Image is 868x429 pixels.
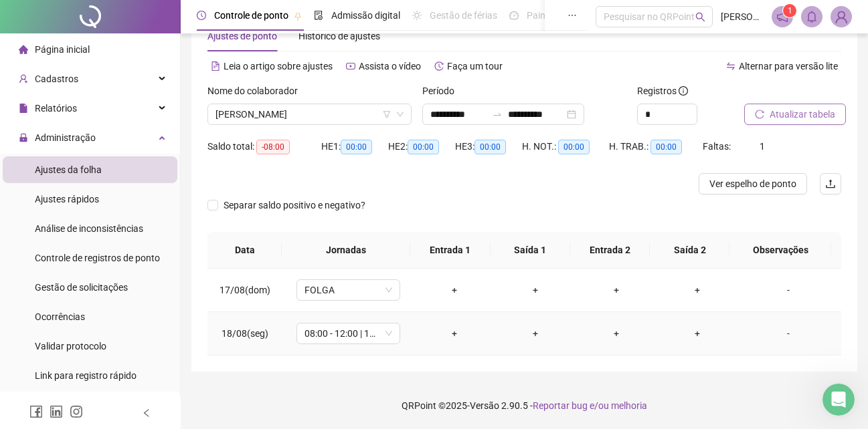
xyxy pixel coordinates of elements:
label: Período [422,84,463,98]
span: search [695,12,705,22]
div: - [749,326,828,341]
div: HE 1: [321,139,388,154]
span: notification [776,11,788,23]
iframe: Intercom live chat [822,384,855,416]
span: 1 [788,6,792,15]
span: Página inicial [35,44,90,55]
span: -08:00 [256,140,290,154]
span: lock [19,133,28,142]
span: Painel do DP [527,10,579,21]
span: Ver espelho de ponto [709,176,796,191]
span: to [492,109,503,120]
span: filter [383,110,391,118]
span: upload [825,178,836,189]
th: Saída 1 [491,232,570,269]
div: Saldo total: [207,139,321,154]
span: Separar saldo positivo e negativo? [218,198,371,212]
span: Administração [35,132,96,143]
span: Atualizar tabela [770,107,835,122]
span: home [19,45,28,54]
th: Saída 2 [650,232,729,269]
span: 00:00 [650,140,682,154]
span: FOLGA [305,280,392,300]
span: history [434,61,444,71]
span: pushpin [294,12,302,20]
span: Relatórios [35,103,77,114]
span: Controle de ponto [214,10,288,21]
sup: 1 [783,4,796,17]
span: Admissão digital [331,10,400,21]
div: + [505,283,565,297]
span: Alternar para versão lite [739,61,838,71]
div: + [424,326,484,341]
span: instagram [70,405,83,418]
span: Faça um tour [447,61,503,71]
span: [PERSON_NAME] [721,9,764,24]
span: Cadastros [35,74,78,84]
span: file-text [211,61,220,71]
span: Link para registro rápido [35,370,137,381]
span: reload [755,110,764,119]
th: Jornadas [282,232,410,269]
span: Controle de registros de ponto [35,253,160,263]
div: HE 3: [455,139,522,154]
label: Nome do colaborador [207,84,307,98]
span: Ajustes da folha [35,164,102,175]
span: Ajustes de ponto [207,31,277,41]
span: left [142,408,151,418]
div: + [424,283,484,297]
span: user-add [19,74,28,84]
span: 18/08(seg) [222,328,268,339]
span: down [396,110,404,118]
div: + [668,283,727,297]
div: + [586,326,646,341]
span: clock-circle [197,11,206,20]
span: Observações [740,243,820,257]
span: 00:00 [558,140,590,154]
span: sun [412,11,422,20]
span: 17/08(dom) [220,285,270,295]
span: 1 [760,141,765,152]
span: Registros [637,84,688,98]
span: linkedin [50,405,63,418]
div: H. NOT.: [522,139,609,154]
div: HE 2: [388,139,455,154]
span: CALEBE FARIAS DOS SANTOS [215,104,404,124]
img: 86344 [831,7,851,27]
div: + [668,326,727,341]
th: Entrada 2 [570,232,650,269]
div: + [586,283,646,297]
span: Versão [470,400,499,411]
div: - [749,283,828,297]
span: Gestão de férias [430,10,497,21]
span: 00:00 [474,140,506,154]
footer: QRPoint © 2025 - 2.90.5 - [181,382,868,429]
div: + [505,326,565,341]
span: swap [726,61,735,71]
span: file [19,104,28,113]
span: swap-right [492,109,503,120]
span: ellipsis [568,11,577,20]
div: H. TRAB.: [609,139,703,154]
button: Atualizar tabela [744,104,846,125]
span: dashboard [509,11,519,20]
span: file-done [314,11,323,20]
th: Entrada 1 [410,232,490,269]
span: Leia o artigo sobre ajustes [224,61,333,71]
span: 00:00 [408,140,439,154]
span: Histórico de ajustes [298,31,380,41]
span: Faltas: [703,141,733,152]
span: Análise de inconsistências [35,223,143,234]
span: Ajustes rápidos [35,194,99,204]
button: Ver espelho de ponto [699,173,807,194]
span: 08:00 - 12:00 | 14:00 - 18:00 [305,323,392,343]
span: Reportar bug e/ou melhoria [533,400,647,411]
span: Assista o vídeo [359,61,421,71]
span: 00:00 [341,140,372,154]
span: youtube [346,61,355,71]
span: Ocorrências [35,311,85,322]
span: Gestão de solicitações [35,282,128,293]
span: facebook [29,405,43,418]
th: Observações [729,232,831,269]
th: Data [207,232,282,269]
